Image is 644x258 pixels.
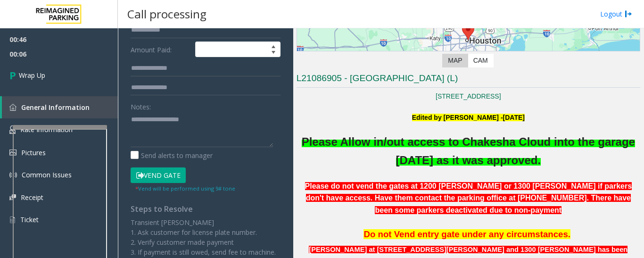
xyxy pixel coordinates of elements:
[348,135,384,149] span: llow in
[267,42,280,50] span: Increase value
[462,23,474,40] div: 1300 Baker Street, Houston, TX
[9,150,17,156] img: 'icon'
[21,103,90,112] span: General Information
[468,54,494,67] label: CAM
[302,135,348,148] span: Please A
[305,182,632,214] span: Please do not vend the gates at 1200 [PERSON_NAME] or 1300 [PERSON_NAME] if parkers don't have ac...
[9,216,16,224] img: 'icon'
[436,92,501,100] a: [STREET_ADDRESS]
[9,125,16,134] img: 'icon'
[9,171,17,179] img: 'icon'
[412,114,525,121] font: Edited by [PERSON_NAME] -[DATE]
[2,96,118,118] a: General Information
[267,50,280,57] span: Decrease value
[131,150,213,160] label: Send alerts to manager
[384,135,635,166] span: /out access to Chakesha Cloud into the garage [DATE] as it was approved.
[135,185,235,192] small: Vend will be performed using 9# tone
[131,167,186,183] button: Vend Gate
[363,229,570,239] span: Do not Vend entry gate under any circumstances.
[123,2,211,25] h3: Call processing
[9,104,17,111] img: 'icon'
[442,54,468,67] label: Map
[600,9,632,19] a: Logout
[131,99,151,112] label: Notes:
[297,72,640,88] h3: L21086905 - [GEOGRAPHIC_DATA] (L)
[19,70,45,80] span: Wrap Up
[128,42,193,58] label: Amount Paid:
[131,205,281,214] h4: Steps to Resolve
[625,9,632,19] img: logout
[9,194,16,200] img: 'icon'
